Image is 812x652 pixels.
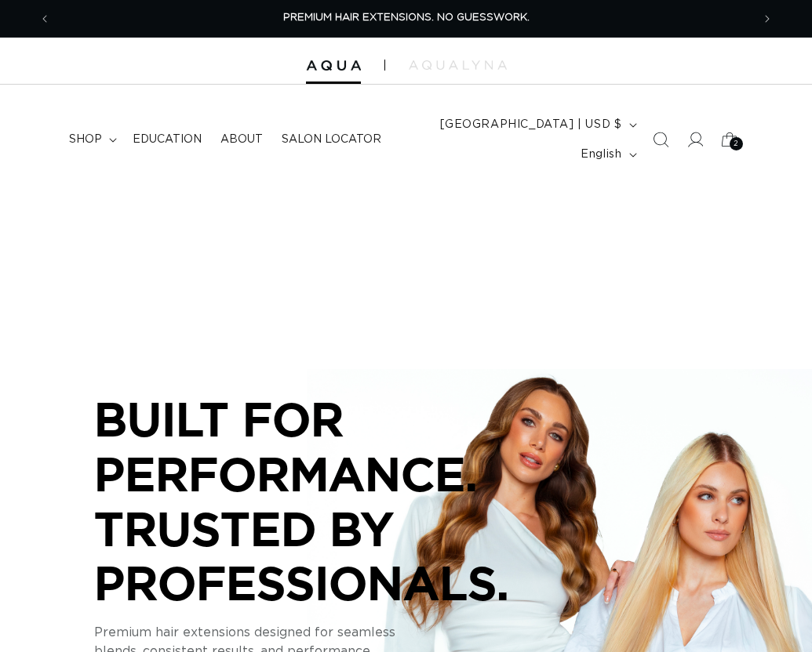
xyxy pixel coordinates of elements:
button: [GEOGRAPHIC_DATA] | USD $ [431,110,643,139]
a: Salon Locator [272,123,391,156]
span: shop [69,132,102,147]
button: English [571,139,643,169]
span: [GEOGRAPHIC_DATA] | USD $ [440,117,622,133]
span: Salon Locator [282,132,381,147]
summary: shop [60,123,123,156]
img: Aqua Hair Extensions [306,60,361,71]
img: aqualyna.com [409,60,507,70]
span: Education [133,132,202,147]
button: Next announcement [750,4,785,34]
a: Education [123,123,211,156]
button: Previous announcement [27,4,62,34]
a: About [211,123,272,156]
span: PREMIUM HAIR EXTENSIONS. NO GUESSWORK. [283,13,530,23]
p: BUILT FOR PERFORMANCE. TRUSTED BY PROFESSIONALS. [94,392,565,610]
span: English [581,147,621,163]
summary: Search [643,122,678,157]
span: 2 [734,137,739,150]
span: About [220,132,263,147]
